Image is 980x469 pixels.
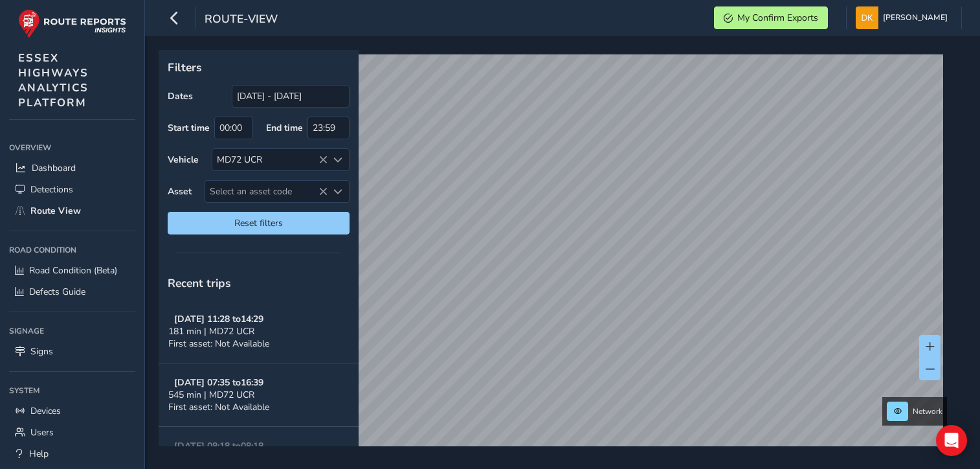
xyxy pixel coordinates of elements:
span: First asset: Not Available [168,337,269,350]
button: Reset filters [168,212,350,234]
span: Route View [30,205,81,217]
a: Signs [9,341,135,362]
span: Select an asset code [205,181,328,202]
span: Help [29,448,49,460]
a: Defects Guide [9,281,135,303]
label: Vehicle [168,154,199,166]
span: Signs [30,345,53,358]
div: System [9,381,135,400]
a: Devices [9,400,135,422]
span: 181 min | MD72 UCR [168,325,254,337]
a: Help [9,443,135,464]
span: Devices [30,405,61,417]
strong: [DATE] 07:35 to 16:39 [174,376,263,389]
button: [PERSON_NAME] [856,6,952,29]
label: Asset [168,185,192,198]
label: Dates [168,90,193,102]
img: diamond-layout [856,6,878,29]
p: Filters [168,59,350,76]
span: My Confirm Exports [737,12,818,24]
span: Dashboard [32,162,76,174]
span: Reset filters [177,217,340,229]
img: rr logo [18,9,126,38]
canvas: Map [163,54,943,461]
span: ESSEX HIGHWAYS ANALYTICS PLATFORM [18,51,89,110]
a: Detections [9,179,135,200]
span: Detections [30,183,73,196]
span: Network [913,406,942,417]
span: Recent trips [168,275,231,291]
div: Signage [9,321,135,341]
span: 545 min | MD72 UCR [168,389,254,401]
a: Dashboard [9,157,135,179]
span: Road Condition (Beta) [29,264,117,277]
button: My Confirm Exports [714,6,828,29]
div: Open Intercom Messenger [936,425,967,456]
span: [PERSON_NAME] [883,6,948,29]
a: Route View [9,200,135,222]
div: Overview [9,138,135,157]
div: Road Condition [9,240,135,260]
div: MD72 UCR [212,149,328,170]
strong: [DATE] 08:18 to 08:18 [174,440,263,452]
label: Start time [168,122,210,134]
span: route-view [205,11,278,29]
button: [DATE] 07:35 to16:39545 min | MD72 UCRFirst asset: Not Available [159,363,359,427]
div: Select an asset code [328,181,349,202]
span: Defects Guide [29,286,85,298]
a: Users [9,422,135,443]
strong: [DATE] 11:28 to 14:29 [174,313,263,325]
label: End time [266,122,303,134]
span: First asset: Not Available [168,401,269,413]
a: Road Condition (Beta) [9,260,135,281]
span: Users [30,426,54,439]
button: [DATE] 11:28 to14:29181 min | MD72 UCRFirst asset: Not Available [159,300,359,363]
